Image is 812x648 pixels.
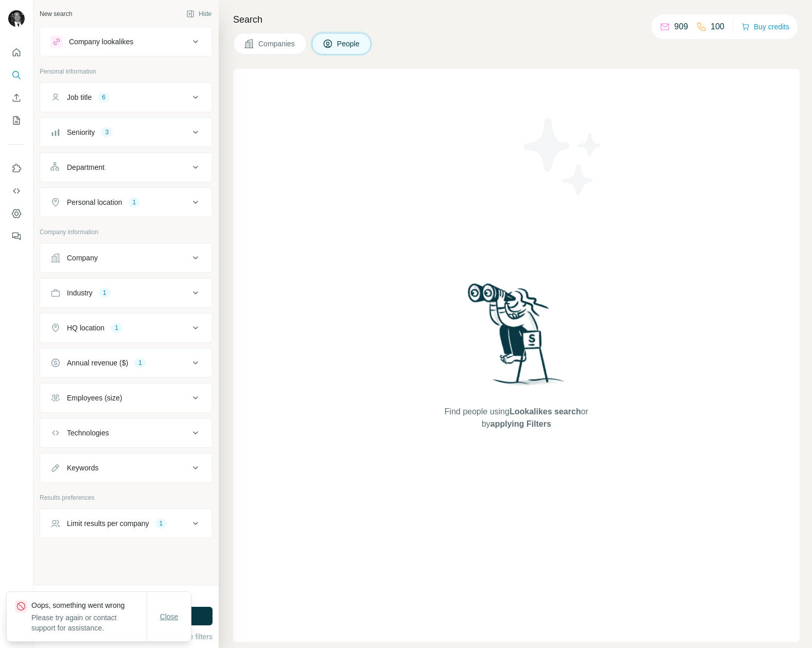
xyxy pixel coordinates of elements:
div: 3 [101,128,113,137]
p: Personal information [40,67,213,76]
div: 6 [98,93,110,102]
button: Seniority3 [40,120,212,145]
div: Annual revenue ($) [67,358,128,368]
img: Avatar [8,10,25,27]
div: Seniority [67,127,95,137]
span: People [337,39,361,49]
button: My lists [8,111,25,130]
button: Quick start [8,43,25,62]
div: 1 [99,288,111,297]
div: 1 [155,519,167,528]
button: Industry1 [40,281,212,305]
button: Feedback [8,227,25,246]
div: Personal location [67,197,122,207]
button: Company lookalikes [40,29,212,54]
p: Company information [40,227,213,237]
button: Use Surfe API [8,182,25,200]
button: HQ location1 [40,316,212,340]
div: Employees (size) [67,393,122,403]
img: Surfe Illustration - Stars [517,110,609,203]
p: 909 [674,21,688,33]
div: 1 [134,358,146,367]
img: Surfe Illustration - Woman searching with binoculars [463,281,570,395]
button: Technologies [40,421,212,445]
div: Keywords [67,463,98,473]
span: applying Filters [490,419,551,428]
div: Department [67,162,104,172]
span: Close [160,611,179,622]
div: Industry [67,288,93,298]
button: Department [40,155,212,180]
p: Please try again or contact support for assistance. [31,612,147,633]
button: Use Surfe on LinkedIn [8,159,25,178]
p: Results preferences [40,493,213,502]
div: New search [40,9,72,19]
button: Enrich CSV [8,89,25,107]
button: Employees (size) [40,386,212,410]
button: Hide [179,6,219,22]
button: Company [40,246,212,270]
button: Buy credits [742,20,789,34]
div: Technologies [67,428,109,438]
button: Personal location1 [40,190,212,215]
div: 1 [128,198,140,207]
p: Oops, something went wrong [31,600,147,610]
button: Job title6 [40,85,212,110]
p: 100 [711,21,725,33]
div: 1 [111,323,122,332]
div: Company lookalikes [69,37,133,47]
button: Close [153,607,186,626]
button: Search [8,66,25,84]
button: Annual revenue ($)1 [40,351,212,375]
div: Limit results per company [67,518,149,529]
div: Company [67,253,98,263]
button: Keywords [40,456,212,480]
button: Limit results per company1 [40,511,212,536]
h4: Search [233,12,800,27]
span: Find people using or by [434,406,598,430]
button: Dashboard [8,204,25,223]
div: HQ location [67,323,104,333]
span: Companies [258,39,296,49]
span: Lookalikes search [509,407,581,416]
div: Job title [67,92,92,102]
